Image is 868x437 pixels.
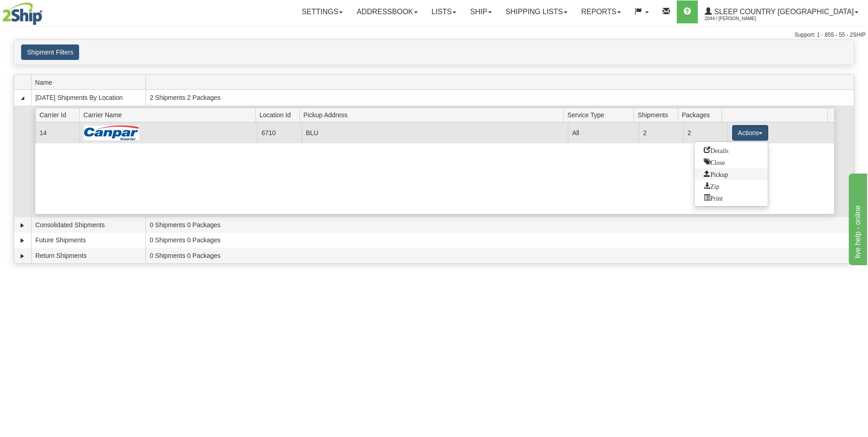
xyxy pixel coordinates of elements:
span: Name [35,75,146,89]
span: Packages [682,108,722,122]
span: Pickup [704,170,728,177]
a: Collapse [18,93,27,103]
td: BLU [302,122,568,143]
span: Details [704,147,728,153]
a: Expand [18,251,27,261]
td: 2 Shipments 2 Packages [146,90,854,105]
iframe: chat widget [847,172,867,265]
span: Shipments [638,108,678,122]
span: Service Type [567,108,634,122]
a: Expand [18,221,27,230]
div: live help - online [7,5,85,16]
td: 14 [35,122,80,143]
a: Ship [463,0,498,23]
a: Settings [295,0,350,23]
td: Return Shipments [31,248,146,263]
a: Zip and Download All Shipping Documents [695,180,768,192]
div: Support: 1 - 855 - 55 - 2SHIP [2,31,866,39]
a: Go to Details view [695,144,768,156]
span: Print [704,194,722,201]
td: 0 Shipments 0 Packages [146,248,854,263]
td: Future Shipments [31,233,146,248]
a: Addressbook [350,0,425,23]
span: Zip [704,182,719,189]
button: Actions [732,125,769,141]
a: Close this group [695,156,768,168]
a: Lists [425,0,463,23]
span: Carrier Id [39,108,80,122]
td: [DATE] Shipments By Location [31,90,146,105]
a: Shipping lists [499,0,574,23]
a: Reports [574,0,628,23]
a: Request a carrier pickup [695,168,768,180]
td: 6710 [257,122,302,143]
a: Print or Download All Shipping Documents in one file [695,192,768,204]
td: All [568,122,639,143]
span: 2044 / [PERSON_NAME] [705,14,773,23]
td: 0 Shipments 0 Packages [146,233,854,248]
td: Consolidated Shipments [31,217,146,233]
a: Sleep Country [GEOGRAPHIC_DATA] 2044 / [PERSON_NAME] [698,0,865,23]
a: Expand [18,236,27,245]
img: Canpar [84,126,139,140]
td: 2 [683,122,728,143]
td: 2 [639,122,683,143]
button: Shipment Filters [21,44,79,60]
span: Close [704,158,725,165]
span: Carrier Name [83,108,255,122]
td: 0 Shipments 0 Packages [146,217,854,233]
img: logo2044.jpg [2,2,43,25]
span: Pickup Address [303,108,563,122]
span: Location Id [259,108,300,122]
span: Sleep Country [GEOGRAPHIC_DATA] [712,8,854,16]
